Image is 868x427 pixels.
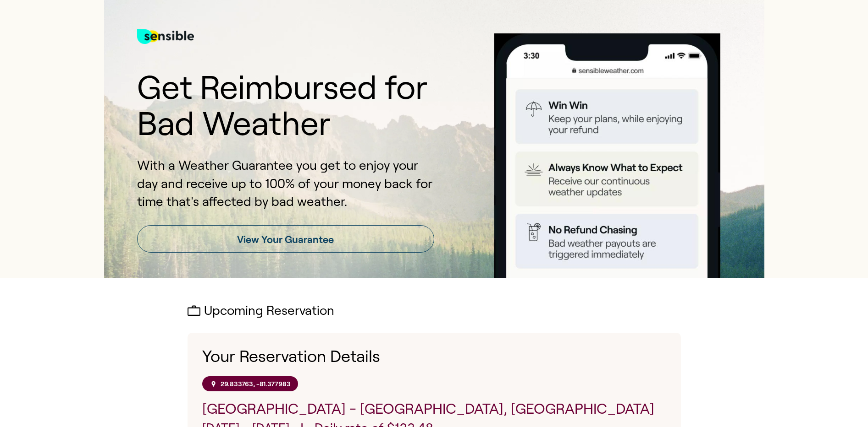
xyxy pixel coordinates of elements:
img: Product box [484,33,731,278]
h2: Upcoming Reservation [188,304,681,318]
a: View Your Guarantee [137,225,434,253]
h1: Get Reimbursed for Bad Weather [137,70,434,142]
p: [GEOGRAPHIC_DATA] - [GEOGRAPHIC_DATA], [GEOGRAPHIC_DATA] [202,399,666,419]
p: 29.833763, -81.377983 [221,380,291,388]
img: test for bg [137,18,194,55]
p: With a Weather Guarantee you get to enjoy your day and receive up to 100% of your money back for ... [137,157,434,211]
h1: Your Reservation Details [202,347,666,366]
